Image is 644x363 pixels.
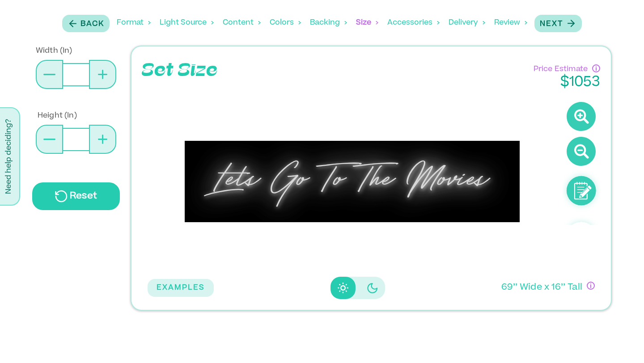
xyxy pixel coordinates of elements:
div: Backing [310,9,347,37]
p: Back [80,19,104,30]
div: Format [117,9,151,37]
p: Next [540,19,563,30]
div: Delivery [449,9,485,37]
div: Content [223,9,261,37]
div: Size [356,9,378,37]
p: Height (In) [38,110,120,121]
p: Reset [70,190,97,203]
p: Set Size [142,57,217,84]
div: Lets Go To The Movies [185,141,520,223]
div: Have questions about pricing or just need a human touch? Go through the process and submit an inq... [592,64,600,72]
p: Width (In) [36,46,120,56]
div: Light Source [160,9,214,37]
div: Colors [270,9,301,37]
button: EXAMPLES [148,279,214,297]
button: Back [62,15,110,32]
p: Price Estimate [534,62,588,75]
p: $ 1053 [534,75,600,91]
div: Review [494,9,527,37]
div: If you have questions about size, or if you can’t design exactly what you want here, no worries! ... [587,282,595,290]
div: Accessories [387,9,440,37]
p: 69 ’’ Wide x 16 ’’ Tall [501,282,582,295]
div: Disabled elevation buttons [330,277,385,299]
button: Next [534,15,582,32]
